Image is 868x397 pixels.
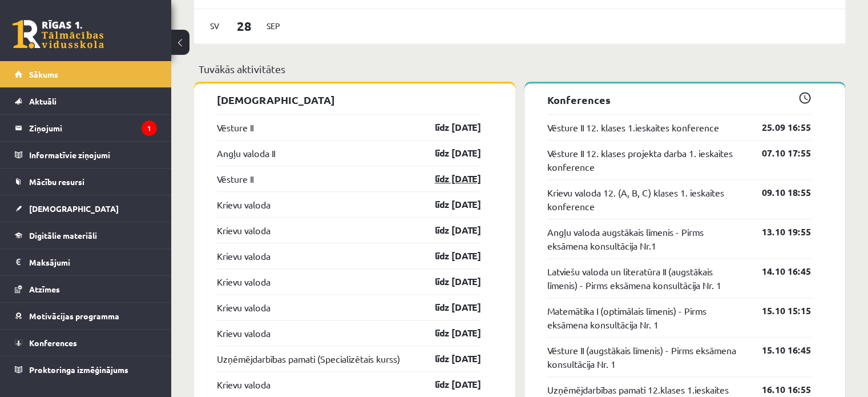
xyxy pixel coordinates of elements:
[15,195,157,222] a: [DEMOGRAPHIC_DATA]
[217,300,271,314] a: Krievu valoda
[29,177,84,187] span: Mācību resursi
[15,142,157,168] a: Informatīvie ziņojumi
[415,352,481,366] a: līdz [DATE]
[15,88,157,114] a: Aktuāli
[227,17,262,35] span: 28
[15,276,157,302] a: Atzīmes
[217,223,271,237] a: Krievu valoda
[15,303,157,329] a: Motivācijas programma
[29,115,157,141] legend: Ziņojumi
[415,275,481,288] a: līdz [DATE]
[15,222,157,248] a: Digitālie materiāli
[745,146,811,160] a: 07.10 17:55
[217,146,275,160] a: Angļu valoda II
[29,142,157,168] legend: Informatīvie ziņojumi
[745,383,811,396] a: 16.10 16:55
[29,203,119,214] span: [DEMOGRAPHIC_DATA]
[547,304,745,331] a: Matemātika I (optimālais līmenis) - Pirms eksāmena konsultācija Nr. 1
[547,264,745,292] a: Latviešu valoda un literatūra II (augstākais līmenis) - Pirms eksāmena konsultācija Nr. 1
[745,121,811,134] a: 25.09 16:55
[547,225,745,252] a: Angļu valoda augstākais līmenis - Pirms eksāmena konsultācija Nr.1
[15,61,157,87] a: Sākums
[261,17,285,35] span: Sep
[415,172,481,186] a: līdz [DATE]
[745,304,811,318] a: 15.10 15:15
[217,198,271,211] a: Krievu valoda
[217,92,481,107] p: [DEMOGRAPHIC_DATA]
[547,343,745,371] a: Vēsture II (augstākais līmenis) - Pirms eksāmena konsultācija Nr. 1
[745,186,811,199] a: 09.10 18:55
[13,20,104,49] a: Rīgas 1. Tālmācības vidusskola
[29,311,119,321] span: Motivācijas programma
[29,230,97,240] span: Digitālie materiāli
[547,186,745,213] a: Krievu valoda 12. (A, B, C) klases 1. ieskaites konference
[745,225,811,239] a: 13.10 19:55
[199,61,841,77] p: Tuvākās aktivitātes
[217,172,253,186] a: Vēsture II
[15,356,157,383] a: Proktoringa izmēģinājums
[15,249,157,275] a: Maksājumi
[15,330,157,356] a: Konferences
[415,326,481,340] a: līdz [DATE]
[217,326,271,340] a: Krievu valoda
[217,352,400,366] a: Uzņēmējdarbības pamati (Specializētais kurss)
[15,169,157,195] a: Mācību resursi
[415,378,481,391] a: līdz [DATE]
[415,121,481,134] a: līdz [DATE]
[217,249,271,263] a: Krievu valoda
[15,115,157,141] a: Ziņojumi1
[745,264,811,278] a: 14.10 16:45
[415,223,481,237] a: līdz [DATE]
[547,146,745,174] a: Vēsture II 12. klases projekta darba 1. ieskaites konference
[29,364,128,375] span: Proktoringa izmēģinājums
[217,121,253,134] a: Vēsture II
[415,249,481,263] a: līdz [DATE]
[29,69,58,79] span: Sākums
[547,121,719,134] a: Vēsture II 12. klases 1.ieskaites konference
[415,198,481,211] a: līdz [DATE]
[29,249,157,275] legend: Maksājumi
[29,96,56,106] span: Aktuāli
[29,338,77,348] span: Konferences
[547,92,812,107] p: Konferences
[217,378,271,391] a: Krievu valoda
[142,121,157,136] i: 1
[415,300,481,314] a: līdz [DATE]
[415,146,481,160] a: līdz [DATE]
[203,17,227,35] span: Sv
[745,343,811,357] a: 15.10 16:45
[217,275,271,288] a: Krievu valoda
[29,284,60,294] span: Atzīmes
